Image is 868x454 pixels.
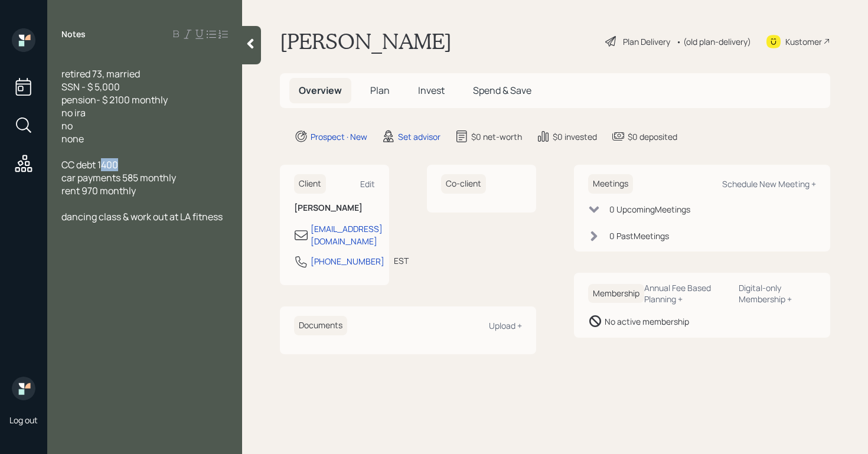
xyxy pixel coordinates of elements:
span: dancing class & work out at LA fitness [61,210,223,223]
span: Overview [299,84,342,97]
span: no ira [61,106,86,119]
div: Plan Delivery [623,35,670,48]
div: 0 Upcoming Meeting s [609,203,690,215]
div: 0 Past Meeting s [609,230,669,242]
div: • (old plan-delivery) [676,35,751,48]
span: pension- $ 2100 monthly [61,93,168,106]
div: Set advisor [398,130,440,143]
div: Annual Fee Based Planning + [644,282,729,305]
label: Notes [61,28,86,40]
img: retirable_logo.png [12,377,35,400]
span: rent 970 monthly [61,184,136,197]
h6: Membership [588,284,644,303]
span: Spend & Save [473,84,531,97]
div: Digital-only Membership + [739,282,816,305]
span: retired 73, married [61,67,140,80]
div: $0 deposited [628,130,677,143]
h6: Documents [294,316,347,335]
span: SSN - $ 5,000 [61,80,120,93]
span: no [61,119,73,132]
h6: [PERSON_NAME] [294,203,375,213]
div: No active membership [605,315,689,328]
span: none [61,132,84,145]
span: CC debt 1400 [61,158,118,171]
h6: Co-client [441,174,486,194]
h6: Meetings [588,174,633,194]
div: $0 net-worth [471,130,522,143]
div: Kustomer [785,35,822,48]
div: EST [394,254,409,267]
div: Edit [360,178,375,190]
span: Invest [418,84,445,97]
span: Plan [370,84,390,97]
div: [PHONE_NUMBER] [311,255,384,267]
span: car payments 585 monthly [61,171,176,184]
div: Schedule New Meeting + [722,178,816,190]
h1: [PERSON_NAME] [280,28,452,54]
h6: Client [294,174,326,194]
div: $0 invested [553,130,597,143]
div: Prospect · New [311,130,367,143]
div: Upload + [489,320,522,331]
div: Log out [9,414,38,426]
div: [EMAIL_ADDRESS][DOMAIN_NAME] [311,223,383,247]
